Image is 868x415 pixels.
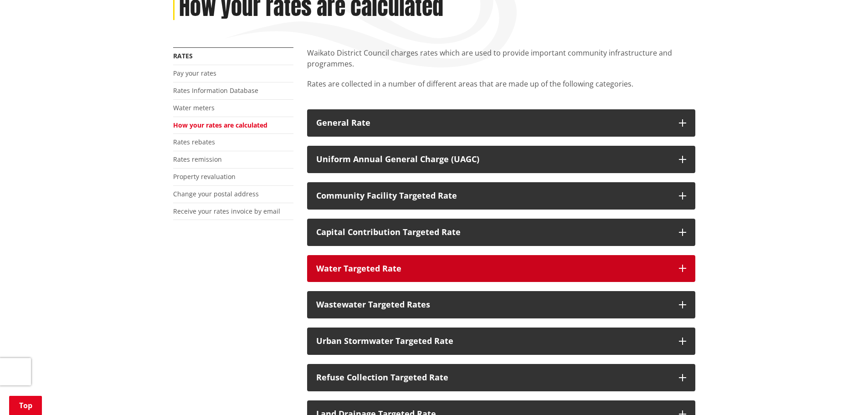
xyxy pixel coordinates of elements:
[307,146,695,173] button: Uniform Annual General Charge (UAGC)
[316,191,670,200] div: Community Facility Targeted Rate
[826,377,859,410] iframe: Messenger Launcher
[316,337,670,346] div: Urban Stormwater Targeted Rate
[173,121,267,129] a: How your rates are calculated
[316,264,670,273] div: Water Targeted Rate
[316,228,670,237] div: Capital Contribution Targeted Rate
[307,219,695,246] button: Capital Contribution Targeted Rate
[307,78,695,100] p: Rates are collected in a number of different areas that are made up of the following categories.
[173,155,222,164] a: Rates remission
[173,51,193,60] a: Rates
[316,118,670,128] div: General Rate
[173,103,215,112] a: Water meters
[173,138,215,146] a: Rates rebates
[173,172,236,181] a: Property revaluation
[307,47,695,69] p: Waikato District Council charges rates which are used to provide important community infrastructu...
[173,207,280,215] a: Receive your rates invoice by email
[173,69,216,77] a: Pay your rates
[173,190,259,198] a: Change your postal address
[307,182,695,210] button: Community Facility Targeted Rate
[307,328,695,355] button: Urban Stormwater Targeted Rate
[316,300,670,309] div: Wastewater Targeted Rates
[307,255,695,282] button: Water Targeted Rate
[316,155,670,164] div: Uniform Annual General Charge (UAGC)
[316,373,670,382] div: Refuse Collection Targeted Rate
[173,86,258,95] a: Rates Information Database
[307,291,695,318] button: Wastewater Targeted Rates
[307,364,695,391] button: Refuse Collection Targeted Rate
[9,396,42,415] a: Top
[307,109,695,137] button: General Rate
